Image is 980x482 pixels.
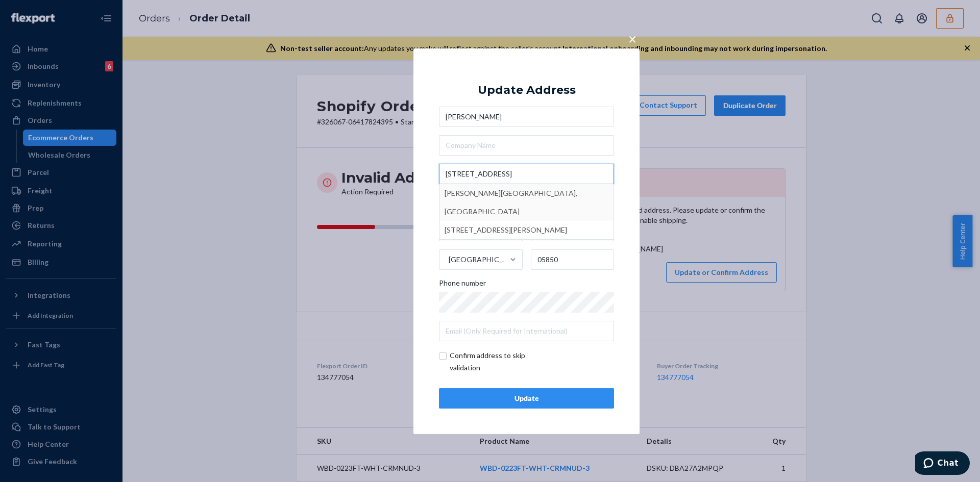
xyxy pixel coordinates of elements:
div: [STREET_ADDRESS][PERSON_NAME] [445,221,608,239]
iframe: Opens a widget where you can chat to one of our agents [915,451,970,477]
input: [PERSON_NAME][GEOGRAPHIC_DATA], [GEOGRAPHIC_DATA][STREET_ADDRESS][PERSON_NAME] [439,164,614,184]
div: Update [448,393,605,403]
input: ZIP Code [531,249,615,270]
div: [PERSON_NAME][GEOGRAPHIC_DATA], [GEOGRAPHIC_DATA] [445,184,608,221]
div: [GEOGRAPHIC_DATA] [449,255,509,265]
input: [GEOGRAPHIC_DATA] [448,249,449,270]
div: Update Address [478,84,576,96]
input: Email (Only Required for International) [439,321,614,341]
span: × [628,30,636,47]
input: Company Name [439,135,614,156]
button: Update [439,388,614,409]
input: First & Last Name [439,107,614,127]
span: Phone number [439,278,486,292]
